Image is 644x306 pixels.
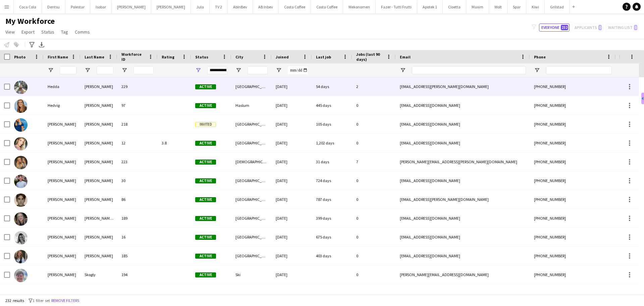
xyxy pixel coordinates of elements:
span: Email [400,54,411,59]
div: 0 [352,190,396,209]
button: Open Filter Menu [85,67,91,73]
button: AB Inbev [253,0,279,13]
div: [PERSON_NAME] [44,152,80,171]
div: 218 [117,115,158,133]
div: [EMAIL_ADDRESS][PERSON_NAME][DOMAIN_NAME] [396,77,530,96]
input: Joined Filter Input [288,66,308,74]
div: [GEOGRAPHIC_DATA] [231,134,272,152]
div: [PERSON_NAME] [80,190,117,209]
div: [PERSON_NAME] [44,190,80,209]
div: 12 [117,134,158,152]
div: [PERSON_NAME] [80,171,117,190]
span: Active [195,197,216,202]
div: [PHONE_NUMBER] [530,134,616,152]
a: View [3,28,17,36]
div: 115 [117,284,158,303]
span: My Workforce [5,16,55,26]
div: [PERSON_NAME] [80,228,117,246]
div: [EMAIL_ADDRESS][DOMAIN_NAME] [396,115,530,133]
div: [GEOGRAPHIC_DATA] [231,77,272,96]
div: 0 [352,171,396,190]
div: Ski [231,265,272,284]
span: Tag [61,29,68,35]
div: 403 days [312,247,352,265]
span: Comms [75,29,90,35]
img: Hilda Mostue-Thomas [14,250,28,263]
button: Apotek 1 [417,0,443,13]
span: Active [195,103,216,108]
div: 30 [117,171,158,190]
div: 229 [117,77,158,96]
div: [DATE] [272,209,312,227]
div: 0 [352,96,396,115]
div: 185 [117,247,158,265]
div: [DATE] [272,96,312,115]
div: [EMAIL_ADDRESS][PERSON_NAME][DOMAIN_NAME] [396,190,530,209]
div: [EMAIL_ADDRESS][DOMAIN_NAME] [396,228,530,246]
img: Henrikke Zachariassen [14,231,28,245]
div: [PHONE_NUMBER] [530,171,616,190]
div: [EMAIL_ADDRESS][DOMAIN_NAME] [396,134,530,152]
div: 105 days [312,115,352,133]
div: 0 [352,265,396,284]
div: [PERSON_NAME] [44,171,80,190]
button: Costa Coffee [311,0,343,13]
button: Coca Cola [14,0,42,13]
div: 223 [117,152,158,171]
div: [GEOGRAPHIC_DATA] [231,115,272,133]
button: Kiwi [526,0,545,13]
span: Active [195,216,216,221]
div: [DATE] [272,247,312,265]
button: Everyone232 [539,24,570,32]
div: 724 days [312,171,352,190]
div: [PHONE_NUMBER] [530,190,616,209]
div: [PERSON_NAME] [80,134,117,152]
div: [PERSON_NAME] [44,284,80,303]
img: Henrik Günther [14,175,28,188]
div: [DATE] [272,152,312,171]
div: [DATE] [272,228,312,246]
div: 1,202 days [312,134,352,152]
div: [PHONE_NUMBER] [530,247,616,265]
a: Comms [72,28,93,36]
div: [EMAIL_ADDRESS][DOMAIN_NAME] [396,96,530,115]
input: City Filter Input [248,66,268,74]
span: Active [195,178,216,183]
div: 0 [352,134,396,152]
img: Hedvig Horn-Hanssen [14,99,28,113]
button: Cloetta [443,0,466,13]
div: [PHONE_NUMBER] [530,77,616,96]
div: [PERSON_NAME] [44,209,80,227]
div: [PERSON_NAME] [44,265,80,284]
div: 7 [352,152,396,171]
div: [DATE] [272,284,312,303]
app-action-btn: Advanced filters [28,41,36,49]
div: [PHONE_NUMBER] [530,265,616,284]
button: [PERSON_NAME] [112,0,151,13]
div: 2 [352,77,396,96]
button: [PERSON_NAME] [151,0,191,13]
div: [PERSON_NAME] [44,134,80,152]
button: Dentsu [42,0,65,13]
div: [DATE] [272,265,312,284]
div: [GEOGRAPHIC_DATA] [231,209,272,227]
button: Wolt [489,0,507,13]
span: 1 filter set [33,298,50,303]
span: View [5,29,15,35]
span: Active [195,254,216,259]
span: Active [195,84,216,89]
div: 194 [117,265,158,284]
span: Invited [195,122,216,127]
span: Active [195,141,216,146]
div: [PERSON_NAME]-Kilskar [80,284,117,303]
div: 54 days [312,77,352,96]
div: [EMAIL_ADDRESS][DOMAIN_NAME] [396,171,530,190]
span: 232 [561,25,568,30]
button: Open Filter Menu [534,67,540,73]
div: 675 days [312,228,352,246]
div: [PHONE_NUMBER] [530,115,616,133]
a: Export [19,28,37,36]
input: Email Filter Input [412,66,526,74]
div: [GEOGRAPHIC_DATA] [231,190,272,209]
div: [PHONE_NUMBER] [530,96,616,115]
